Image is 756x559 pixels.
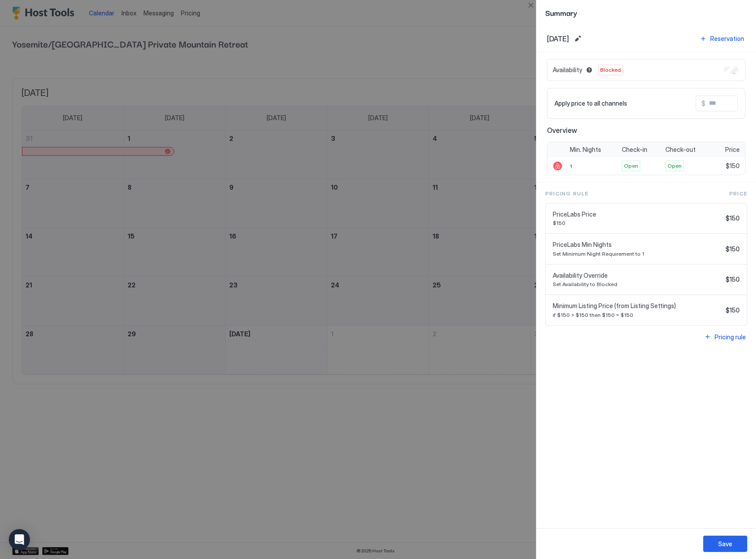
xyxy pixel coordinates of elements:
span: $150 [726,276,740,283]
span: Summary [545,7,747,18]
span: Open [624,162,638,170]
button: Blocked dates override all pricing rules and remain unavailable until manually unblocked [584,65,595,75]
span: Overview [547,126,745,135]
button: Save [703,536,747,552]
button: Edit date range [573,33,583,44]
span: Blocked [600,66,621,74]
span: 1 [570,163,572,169]
span: $ [701,99,705,107]
button: Reservation [698,33,745,44]
span: $150 [726,245,740,253]
span: Availability [553,66,582,74]
span: Open [668,162,682,170]
span: Set Availability to Blocked [553,281,722,287]
span: Min. Nights [570,146,601,154]
span: PriceLabs Price [553,210,722,218]
span: $150 [553,220,722,226]
span: [DATE] [547,34,569,43]
span: Apply price to all channels [554,99,627,107]
span: Check-in [622,146,647,154]
span: $150 [726,306,740,314]
span: Availability Override [553,272,722,279]
span: Set Minimum Night Requirement to 1 [553,250,722,257]
span: $150 [726,162,740,170]
span: PriceLabs Min Nights [553,241,722,249]
span: Price [725,146,740,154]
span: Price [729,190,747,198]
span: $150 [726,214,740,222]
div: Pricing rule [715,332,746,342]
span: if $150 > $150 then $150 = $150 [553,312,722,318]
div: Save [718,539,732,548]
button: Pricing rule [703,331,747,343]
div: Open Intercom Messenger [9,529,30,550]
span: Check-out [665,146,696,154]
span: Pricing Rule [545,190,588,198]
span: Minimum Listing Price (from Listing Settings) [553,302,722,310]
div: Reservation [710,34,744,43]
